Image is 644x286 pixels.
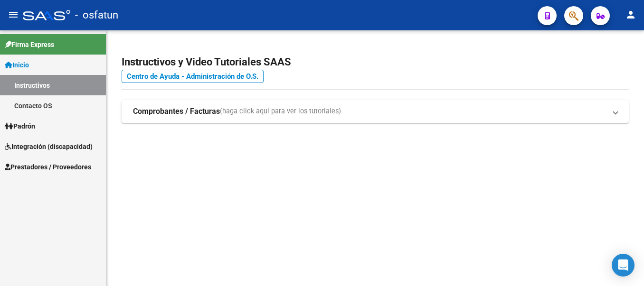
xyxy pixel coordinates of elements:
[625,9,636,20] mat-icon: person
[122,70,264,83] a: Centro de Ayuda - Administración de O.S.
[220,106,341,117] span: (haga click aquí para ver los tutoriales)
[5,141,93,152] span: Integración (discapacidad)
[5,60,29,70] span: Inicio
[5,39,54,50] span: Firma Express
[5,121,35,131] span: Padrón
[8,9,19,20] mat-icon: menu
[75,5,118,26] span: - osfatun
[122,53,629,71] h2: Instructivos y Video Tutoriales SAAS
[5,162,91,172] span: Prestadores / Proveedores
[133,106,220,117] strong: Comprobantes / Facturas
[122,100,629,123] mat-expansion-panel-header: Comprobantes / Facturas(haga click aquí para ver los tutoriales)
[612,254,635,277] div: Open Intercom Messenger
